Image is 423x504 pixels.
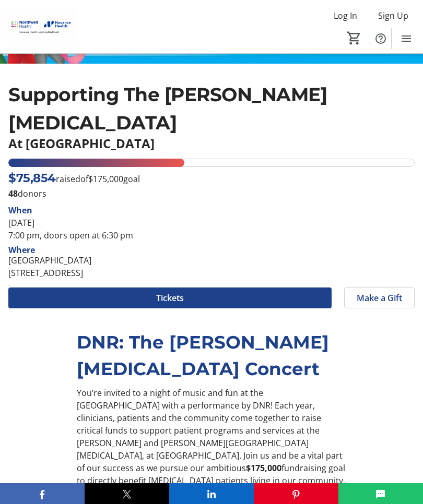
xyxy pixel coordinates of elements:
div: Where [8,246,35,254]
button: LinkedIn [169,483,254,504]
span: $75,854 [8,171,56,185]
p: At [GEOGRAPHIC_DATA] [8,137,415,150]
img: Nuvance Health's Logo [6,7,76,46]
strong: $175,000 [246,462,281,474]
button: Cart [345,29,363,47]
button: Make a Gift [344,287,415,308]
div: 43.34552571428571% of fundraising goal reached [8,159,415,167]
div: When [8,204,32,217]
span: Log In [334,9,357,22]
div: [GEOGRAPHIC_DATA] [8,254,91,267]
p: raised of goal [8,169,140,187]
span: Make a Gift [357,292,402,304]
p: donors [8,187,415,200]
span: fundraising goal to directly benefit [MEDICAL_DATA] patients living in our community. [77,462,345,486]
button: SMS [338,483,423,504]
p: DNR: The [PERSON_NAME] [MEDICAL_DATA] Concert [77,329,346,382]
button: Sign Up [370,7,417,24]
div: [DATE] 7:00 pm, doors open at 6:30 pm [8,217,415,242]
span: $175,000 [88,173,123,185]
span: Tickets [156,292,184,304]
span: You’re invited to a night of music and fun at the [GEOGRAPHIC_DATA] with a performance by DNR! Ea... [77,387,343,474]
button: Tickets [8,287,332,308]
p: Supporting The [PERSON_NAME] [MEDICAL_DATA] [8,80,415,137]
span: Sign Up [378,9,408,22]
button: Pinterest [254,483,338,504]
div: [STREET_ADDRESS] [8,267,91,279]
button: Log In [325,7,366,24]
b: 48 [8,188,18,199]
button: X [85,483,169,504]
button: Menu [396,28,417,49]
button: Help [370,28,391,49]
